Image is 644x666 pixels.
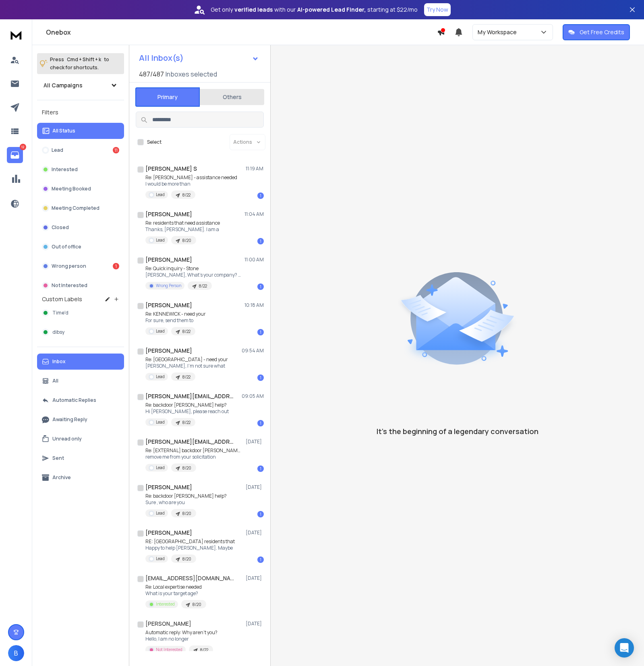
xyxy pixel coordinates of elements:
[145,356,228,363] p: Re: [GEOGRAPHIC_DATA] - need your
[37,161,124,178] button: Interested
[145,256,192,264] h1: [PERSON_NAME]
[182,465,191,471] p: 8/20
[145,545,235,551] p: Happy to help [PERSON_NAME]. Maybe
[182,192,191,198] p: 8/22
[200,647,208,653] p: 8/22
[246,165,264,172] p: 11:19 AM
[37,123,124,139] button: All Status
[135,87,200,107] button: Primary
[145,574,234,582] h1: [EMAIL_ADDRESS][DOMAIN_NAME]
[20,144,26,150] p: 12
[478,28,520,36] p: My Workspace
[257,238,264,244] div: 1
[52,263,86,269] p: Wrong person
[8,645,24,661] button: B
[246,575,264,581] p: [DATE]
[244,302,264,308] p: 10:18 AM
[246,529,264,536] p: [DATE]
[145,220,220,226] p: Re: residents that need assistance
[145,620,191,628] h1: [PERSON_NAME]
[156,465,165,471] p: Lead
[139,69,164,79] span: 487 / 487
[37,200,124,216] button: Meeting Completed
[257,283,264,290] div: 1
[257,329,264,335] div: 1
[37,239,124,255] button: Out of office
[242,347,264,354] p: 09:54 AM
[193,602,201,608] p: 8/20
[145,174,237,181] p: Re: [PERSON_NAME] - assistance needed
[52,282,87,289] p: Not Interested
[52,397,96,403] p: Automatic Replies
[37,142,124,158] button: Lead11
[145,584,206,590] p: Re: Local expertise needed
[37,373,124,389] button: All
[145,590,206,597] p: What is your target age?
[156,510,165,516] p: Lead
[145,226,220,233] p: Thanks, [PERSON_NAME]. I am a
[52,224,69,231] p: Closed
[377,426,538,437] p: It’s the beginning of a legendary conversation
[145,363,228,369] p: [PERSON_NAME], I'm not sure what
[145,392,234,400] h1: [PERSON_NAME][EMAIL_ADDRESS][PERSON_NAME][DOMAIN_NAME]
[145,272,242,278] p: [PERSON_NAME], What's your company? Let's
[145,454,242,460] p: remove me from your solicitation
[246,620,264,627] p: [DATE]
[211,6,418,14] p: Get only with our starting at $22/mo
[52,244,81,250] p: Out of office
[257,556,264,563] div: 1
[145,538,235,545] p: RE: [GEOGRAPHIC_DATA] residents that
[147,139,162,145] label: Select
[145,483,192,491] h1: [PERSON_NAME]
[257,511,264,517] div: 1
[156,328,165,334] p: Lead
[52,474,71,481] p: Archive
[37,219,124,236] button: Closed
[145,181,237,187] p: I would be more than
[156,556,165,562] p: Lead
[156,192,165,198] p: Lead
[156,237,165,243] p: Lead
[145,636,217,642] p: Hello, I am no longer
[182,238,191,244] p: 8/20
[297,6,366,14] strong: AI-powered Lead Finder,
[7,147,23,163] a: 12
[182,420,191,426] p: 8/22
[42,295,82,303] h3: Custom Labels
[37,107,124,118] h3: Filters
[182,556,191,562] p: 8/20
[37,258,124,274] button: Wrong person1
[145,493,227,499] p: Re: backdoor [PERSON_NAME] help?
[246,484,264,490] p: [DATE]
[46,27,437,37] h1: Onebox
[37,431,124,447] button: Unread only
[580,28,624,36] p: Get Free Credits
[156,419,165,425] p: Lead
[52,378,58,384] p: All
[145,210,192,218] h1: [PERSON_NAME]
[199,283,207,289] p: 8/22
[37,77,124,93] button: All Campaigns
[182,511,191,517] p: 8/20
[257,192,264,199] div: 1
[182,329,191,335] p: 8/22
[145,629,217,636] p: Automatic reply: Why aren't you?
[66,55,102,64] span: Cmd + Shift + k
[156,374,165,380] p: Lead
[37,181,124,197] button: Meeting Booked
[145,165,197,173] h1: [PERSON_NAME] S
[563,24,630,40] button: Get Free Credits
[37,277,124,294] button: Not Interested
[145,408,229,415] p: Hi [PERSON_NAME], please reach out
[145,447,242,454] p: Re: [EXTERNAL] backdoor [PERSON_NAME]?
[113,147,119,153] div: 11
[37,354,124,370] button: Inbox
[145,311,206,317] p: Re: KENNEWICK - need your
[52,147,63,153] p: Lead
[200,88,264,106] button: Others
[257,465,264,472] div: 1
[145,301,192,309] h1: [PERSON_NAME]
[242,393,264,399] p: 09:05 AM
[133,50,265,66] button: All Inbox(s)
